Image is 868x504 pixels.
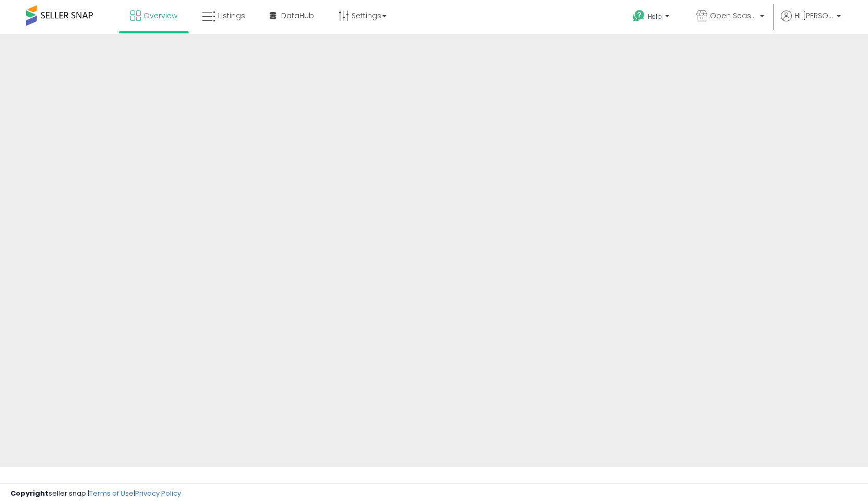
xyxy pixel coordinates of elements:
i: Get Help [632,9,645,22]
span: Open Seasons [710,10,757,21]
span: Listings [218,10,245,21]
span: Help [648,12,662,21]
span: Overview [143,10,177,21]
span: Hi [PERSON_NAME] [794,10,834,21]
a: Help [624,2,680,34]
a: Hi [PERSON_NAME] [781,10,841,34]
span: DataHub [281,10,314,21]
